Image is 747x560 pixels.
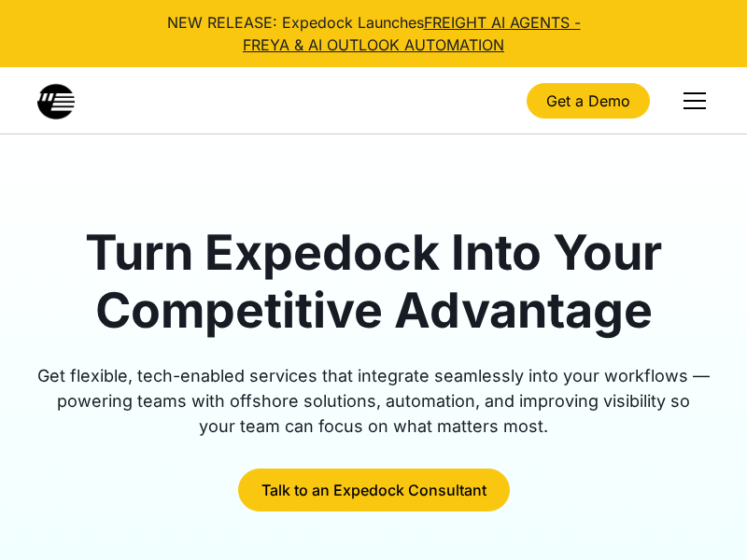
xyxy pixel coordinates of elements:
[37,82,75,119] a: home
[37,11,710,56] div: NEW RELEASE: Expedock Launches
[672,78,710,123] div: menu
[527,83,650,119] a: Get a Demo
[238,469,510,511] a: Talk to an Expedock Consultant
[654,470,747,560] iframe: Chat Widget
[37,363,710,439] div: Get flexible, tech-enabled services that integrate seamlessly into your workflows — powering team...
[37,82,75,119] img: Expedock Company Logo no text
[37,224,710,341] h1: Turn Expedock Into Your Competitive Advantage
